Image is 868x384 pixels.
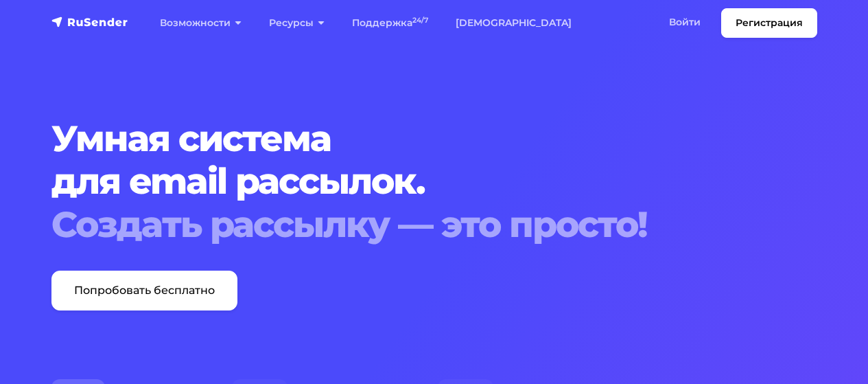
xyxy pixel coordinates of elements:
sup: 24/7 [412,16,428,25]
img: RuSender [51,15,128,29]
a: Войти [655,8,714,36]
a: Регистрация [721,8,817,38]
h1: Умная система для email рассылок. [51,117,817,246]
a: [DEMOGRAPHIC_DATA] [442,9,585,37]
a: Ресурсы [255,9,338,37]
a: Попробовать бесплатно [51,271,237,310]
div: Создать рассылку — это просто! [51,203,817,246]
a: Возможности [146,9,255,37]
a: Поддержка24/7 [338,9,442,37]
